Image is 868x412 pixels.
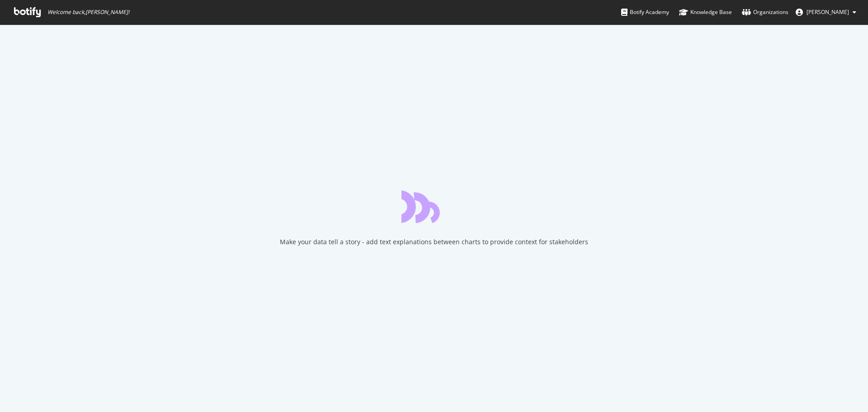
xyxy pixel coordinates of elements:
[742,8,788,17] div: Organizations
[401,190,467,223] div: animation
[679,8,732,17] div: Knowledge Base
[807,8,849,16] span: Antonin Anger
[788,5,863,19] button: [PERSON_NAME]
[280,237,588,246] div: Make your data tell a story - add text explanations between charts to provide context for stakeho...
[47,9,129,16] span: Welcome back, [PERSON_NAME] !
[621,8,669,17] div: Botify Academy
